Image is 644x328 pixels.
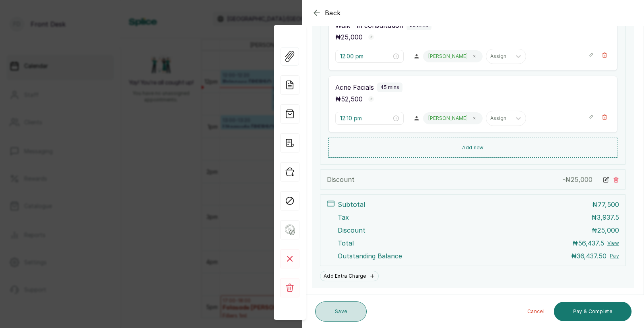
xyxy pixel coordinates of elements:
button: Add Extra Charge [320,271,379,281]
p: ₦ [592,200,619,209]
button: Back [312,8,341,18]
button: View [607,240,619,246]
span: 56,437.5 [578,239,604,247]
span: 25,000 [341,33,363,41]
p: Discount [338,225,365,235]
span: 25,000 [597,226,619,234]
input: Select time [340,52,392,61]
button: Save [315,301,367,322]
p: [PERSON_NAME] [428,115,468,122]
input: Select time [340,114,392,123]
button: Cancel [521,302,551,321]
p: 45 mins [380,84,399,91]
span: Back [325,8,341,18]
span: 25,000 [571,175,592,184]
p: ₦ [591,212,619,222]
p: ₦ [335,94,363,104]
p: Outstanding Balance [338,251,402,261]
p: - ₦ [562,175,592,184]
button: Add new [328,138,617,158]
p: ₦36,437.50 [571,251,607,261]
button: Pay & Complete [554,302,632,321]
p: [PERSON_NAME] [428,53,468,60]
button: Pay [610,253,619,259]
span: 3,937.5 [597,213,619,221]
p: Acne Facials [335,83,374,92]
p: Tax [338,212,349,222]
p: ₦ [335,32,363,42]
p: ₦ [572,238,604,248]
span: 77,500 [598,200,619,208]
p: Subtotal [338,200,365,209]
span: 52,500 [341,95,363,103]
p: ₦ [592,225,619,235]
p: Total [338,238,354,248]
p: Discount [327,175,355,184]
